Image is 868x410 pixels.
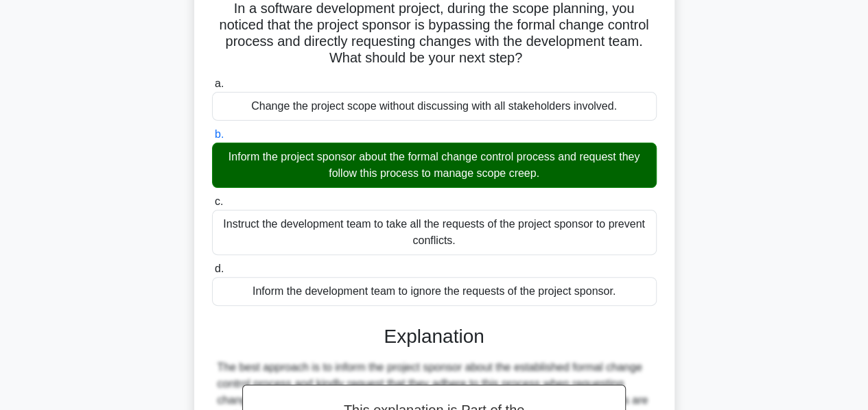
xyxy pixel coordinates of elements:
[212,210,657,255] div: Instruct the development team to take all the requests of the project sponsor to prevent conflicts.
[215,263,224,274] span: d.
[215,77,224,89] span: a.
[215,128,224,140] span: b.
[212,277,657,306] div: Inform the development team to ignore the requests of the project sponsor.
[212,143,657,188] div: Inform the project sponsor about the formal change control process and request they follow this p...
[212,92,657,121] div: Change the project scope without discussing with all stakeholders involved.
[215,195,223,207] span: c.
[220,325,648,348] h3: Explanation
